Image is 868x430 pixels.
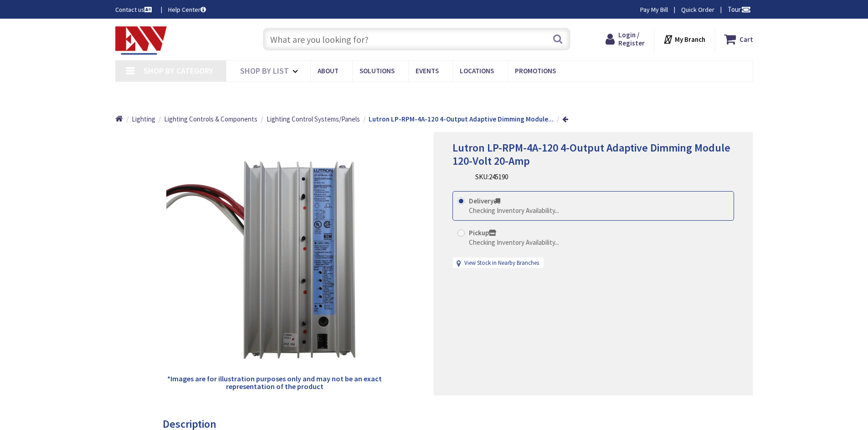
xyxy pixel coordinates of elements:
[681,5,714,14] a: Quick Order
[163,418,699,430] h3: Description
[606,31,645,47] a: Login / Register
[640,5,668,14] a: Pay My Bill
[166,151,383,368] img: Lutron LP-RPM-4A-120 4-Output Adaptive Dimming Module 120-Volt 20-Amp
[469,238,559,247] div: Checking Inventory Availability...
[164,114,257,124] a: Lighting Controls & Components
[724,31,753,47] a: Cart
[263,28,570,51] input: What are you looking for?
[369,115,554,123] strong: Lutron LP-RPM-4A-120 4-Output Adaptive Dimming Module...
[132,114,155,124] a: Lighting
[515,66,556,75] span: Promotions
[469,228,496,237] strong: Pickup
[663,31,705,47] div: My Branch
[360,66,395,75] span: Solutions
[460,66,494,75] span: Locations
[166,375,383,391] h5: *Images are for illustration purposes only and may not be an exact representation of the product
[618,30,645,47] span: Login / Register
[452,141,730,168] span: Lutron LP-RPM-4A-120 4-Output Adaptive Dimming Module 120-Volt 20-Amp
[318,66,339,75] span: About
[675,35,705,44] strong: My Branch
[267,114,360,124] a: Lighting Control Systems/Panels
[475,172,508,182] div: SKU:
[740,31,753,47] strong: Cart
[416,66,439,75] span: Events
[144,66,213,76] span: Shop By Category
[464,259,539,268] a: View Stock in Nearby Branches
[469,197,500,205] strong: Delivery
[240,66,289,76] span: Shop By List
[469,206,559,215] div: Checking Inventory Availability...
[168,5,206,14] a: Help Center
[489,172,508,181] span: 245190
[728,5,751,14] span: Tour
[115,5,154,14] a: Contact us
[115,26,167,55] img: Electrical Wholesalers, Inc.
